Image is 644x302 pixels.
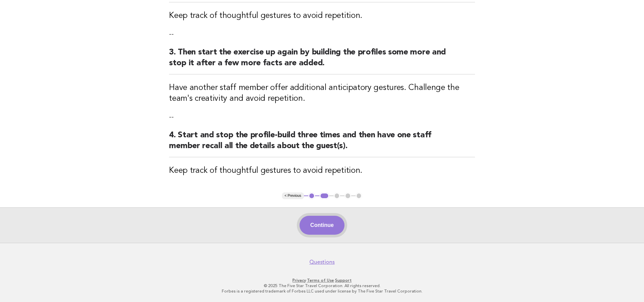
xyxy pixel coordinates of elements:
[169,130,475,157] h2: 4. Start and stop the profile-build three times and then have one staff member recall all the det...
[169,47,475,74] h2: 3. Then start the exercise up again by building the profiles some more and stop it after a few mo...
[335,278,352,283] a: Support
[307,278,334,283] a: Terms of Use
[300,216,344,235] button: Continue
[169,165,475,176] h3: Keep track of thoughtful gestures to avoid repetition.
[115,278,529,283] p: · ·
[319,192,329,199] button: 2
[308,192,315,199] button: 1
[115,288,529,294] p: Forbes is a registered trademark of Forbes LLC used under license by The Five Star Travel Corpora...
[115,283,529,288] p: © 2025 The Five Star Travel Corporation. All rights reserved.
[309,259,335,265] a: Questions
[169,83,475,104] h3: Have another staff member offer additional anticipatory gestures. Challenge the team's creativity...
[169,112,475,122] p: --
[169,10,475,21] h3: Keep track of thoughtful gestures to avoid repetition.
[292,278,306,283] a: Privacy
[169,29,475,39] p: --
[282,192,304,199] button: < Previous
